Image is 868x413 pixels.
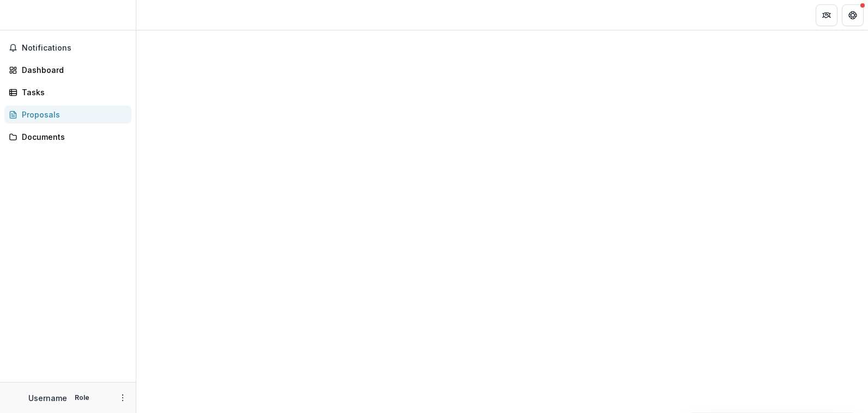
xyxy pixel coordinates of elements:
span: Notifications [22,44,127,53]
a: Proposals [4,106,131,124]
div: Dashboard [22,64,123,76]
div: Documents [22,131,123,143]
p: Username [28,392,67,404]
a: Documents [4,128,131,146]
button: Get Help [842,4,864,26]
button: Notifications [4,39,131,57]
button: More [116,391,129,404]
div: Tasks [22,87,123,98]
a: Dashboard [4,61,131,79]
p: Role [71,393,93,403]
div: Proposals [22,109,123,120]
button: Partners [816,4,837,26]
a: Tasks [4,83,131,101]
